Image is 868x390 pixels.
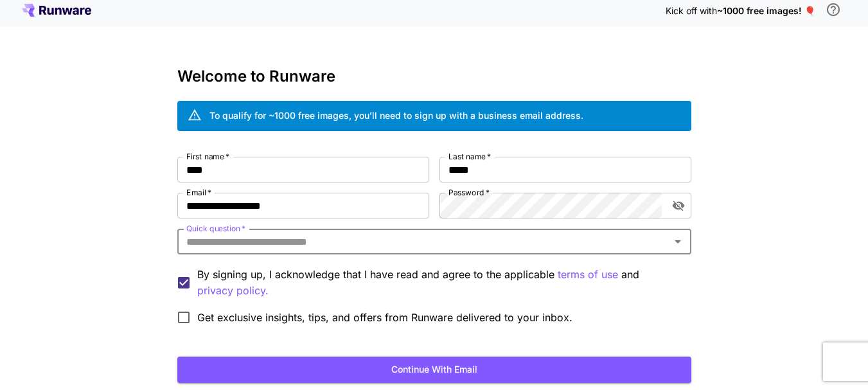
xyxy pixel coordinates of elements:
[197,267,681,299] p: By signing up, I acknowledge that I have read and agree to the applicable and
[186,187,211,198] label: Email
[667,194,690,217] button: toggle password visibility
[197,283,269,299] p: privacy policy.
[197,310,572,325] span: Get exclusive insights, tips, and offers from Runware delivered to your inbox.
[448,151,491,162] label: Last name
[669,233,687,251] button: Open
[186,151,229,162] label: First name
[666,5,717,16] span: Kick off with
[177,357,691,383] button: Continue with email
[186,223,245,234] label: Quick question
[448,187,490,198] label: Password
[177,67,691,85] h3: Welcome to Runware
[558,267,618,283] button: By signing up, I acknowledge that I have read and agree to the applicable and privacy policy.
[209,109,583,122] div: To qualify for ~1000 free images, you’ll need to sign up with a business email address.
[197,283,269,299] button: By signing up, I acknowledge that I have read and agree to the applicable terms of use and
[558,267,618,283] p: terms of use
[717,5,815,16] span: ~1000 free images! 🎈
